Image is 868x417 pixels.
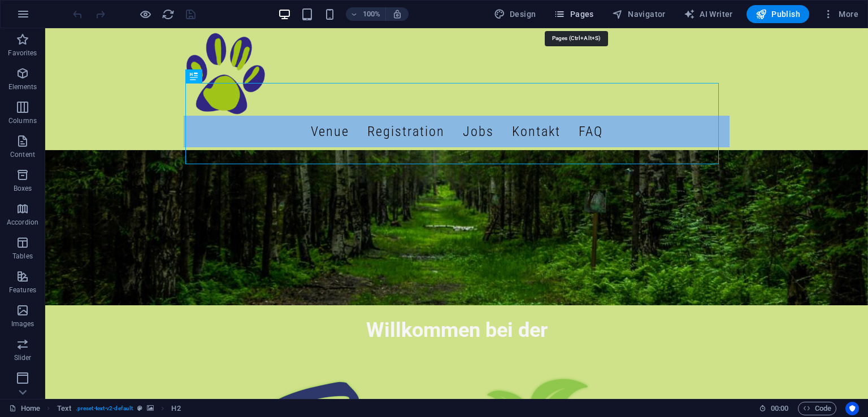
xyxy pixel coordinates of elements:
[57,402,181,415] nav: breadcrumb
[845,402,859,415] button: Usercentrics
[9,402,40,415] a: Click to cancel selection. Double-click to open Pages
[162,8,175,21] i: Reload page
[346,7,386,21] button: 100%
[803,402,831,415] span: Code
[823,8,858,20] span: More
[818,5,863,23] button: More
[392,9,402,19] i: On resize automatically adjust zoom level to fit chosen device.
[8,116,37,125] p: Columns
[171,402,180,415] span: Click to select. Double-click to edit
[7,218,38,227] p: Accordion
[8,49,37,58] p: Favorites
[771,402,788,415] span: 00 00
[8,82,37,91] p: Elements
[57,402,71,415] span: Click to select. Double-click to edit
[11,319,34,328] p: Images
[10,150,35,159] p: Content
[607,5,670,23] button: Navigator
[684,8,733,20] span: AI Writer
[489,5,541,23] div: Design (Ctrl+Alt+Y)
[76,402,133,415] span: . preset-text-v2-default
[14,184,32,193] p: Boxes
[494,8,536,20] span: Design
[489,5,541,23] button: Design
[9,286,36,295] p: Features
[161,7,175,21] button: reload
[756,8,800,20] span: Publish
[549,5,598,23] button: Pages
[679,5,737,23] button: AI Writer
[759,402,789,415] h6: Session time
[14,353,32,362] p: Slider
[363,7,381,21] h6: 100%
[798,402,836,415] button: Code
[147,405,154,411] i: This element contains a background
[779,404,780,412] span: :
[554,8,593,20] span: Pages
[12,252,33,261] p: Tables
[747,5,809,23] button: Publish
[612,8,666,20] span: Navigator
[137,405,142,411] i: This element is a customizable preset
[138,7,152,21] button: Click here to leave preview mode and continue editing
